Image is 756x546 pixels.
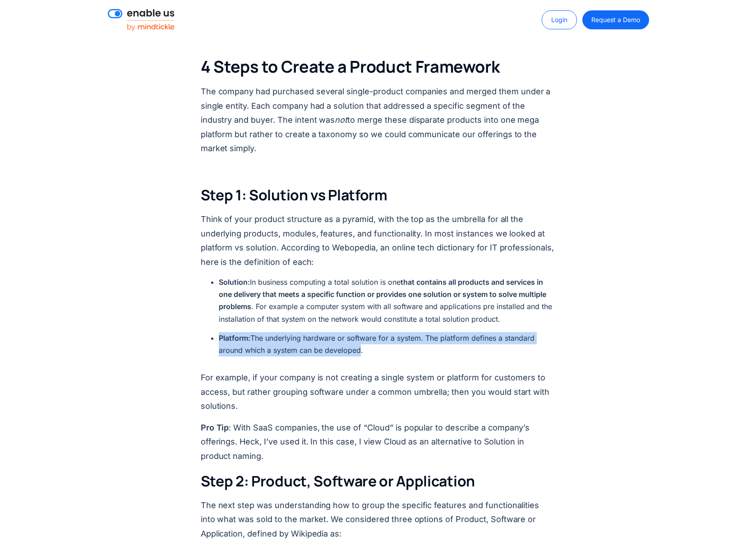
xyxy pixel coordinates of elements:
em: not [335,115,347,125]
p: Think of your product structure as a pyramid, with the top as the umbrella for all the underlying... [201,212,556,269]
li: The underlying hardware or software for a system. The platform defines a standard around which a ... [219,332,556,356]
a: Login [542,10,577,29]
li: In business computing a total solution is one . For example a computer system with all software a... [219,276,556,325]
strong: that contains all products and services in one delivery that meets a specific function or provide... [219,278,546,311]
p: The next step was understanding how to group the specific features and functionalities into what ... [201,498,556,541]
p: The company had purchased several single-product companies and merged them under a single entity.... [201,84,556,156]
iframe: Qualified Messenger [715,504,756,546]
h3: Step 1: Solution vs Platform [201,186,556,205]
a: Request a Demo [582,10,649,29]
p: ‍ [201,163,556,177]
h3: Step 2: Product, Software or Application [201,472,556,491]
p: : With SaaS companies, the use of “Cloud” is popular to describe a company’s offerings. Heck, I’v... [201,421,556,463]
strong: Platform: [219,333,250,342]
p: For example, if your company is not creating a single system or platform for customers to access,... [201,370,556,413]
strong: Pro Tip [201,423,229,432]
h2: 4 Steps to Create a Product Framework [201,56,556,78]
strong: Solution: [219,278,250,287]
